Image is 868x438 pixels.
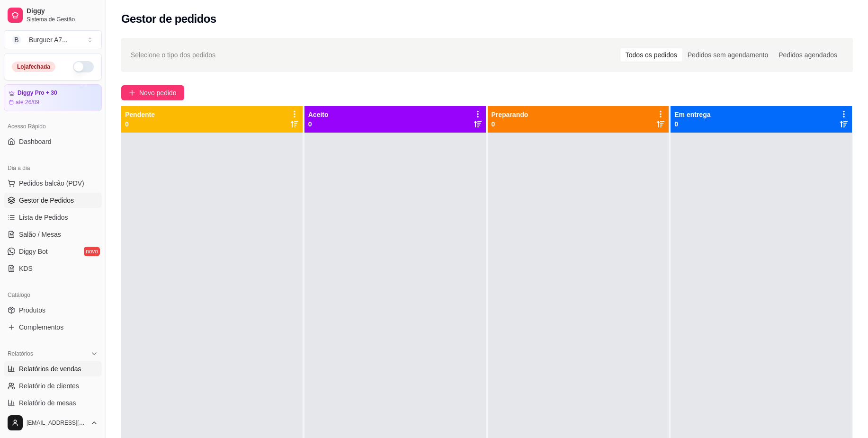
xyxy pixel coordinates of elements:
span: Gestor de Pedidos [19,196,74,205]
a: Complementos [4,320,102,335]
span: Lista de Pedidos [19,213,68,222]
span: Relatórios de vendas [19,364,81,374]
span: Sistema de Gestão [27,16,98,23]
span: Relatório de clientes [19,381,79,391]
span: Selecione o tipo dos pedidos [131,50,215,60]
article: até 26/09 [16,98,39,106]
span: Novo pedido [139,88,177,98]
div: Acesso Rápido [4,119,102,134]
span: KDS [19,264,33,273]
h2: Gestor de pedidos [121,11,216,27]
span: Dashboard [19,137,52,146]
p: 0 [492,119,528,129]
p: 0 [125,119,155,129]
a: Relatório de clientes [4,378,102,393]
a: Diggy Botnovo [4,244,102,259]
button: Novo pedido [121,85,184,100]
span: B [12,35,21,45]
span: Relatórios [8,350,33,358]
a: KDS [4,261,102,276]
span: Relatório de mesas [19,398,76,408]
div: Burguer A7 ... [29,35,68,45]
span: plus [129,89,135,96]
a: Salão / Mesas [4,227,102,242]
p: Em entrega [674,110,710,119]
button: Select a team [4,30,102,49]
article: Diggy Pro + 30 [18,89,57,97]
button: Alterar Status [73,61,94,72]
p: Aceito [308,110,329,119]
a: Dashboard [4,134,102,149]
span: Pedidos balcão (PDV) [19,179,84,188]
a: Produtos [4,303,102,318]
div: Pedidos sem agendamento [682,48,773,62]
a: DiggySistema de Gestão [4,4,102,27]
a: Relatórios de vendas [4,361,102,376]
a: Gestor de Pedidos [4,193,102,208]
span: Produtos [19,305,45,315]
p: Preparando [492,110,528,119]
button: [EMAIL_ADDRESS][DOMAIN_NAME] [4,411,102,434]
span: [EMAIL_ADDRESS][DOMAIN_NAME] [27,419,87,427]
div: Catálogo [4,287,102,303]
a: Lista de Pedidos [4,210,102,225]
div: Loja fechada [12,62,55,72]
span: Diggy [27,7,98,16]
span: Diggy Bot [19,247,48,256]
a: Relatório de mesas [4,395,102,411]
div: Pedidos agendados [773,48,842,62]
a: Diggy Pro + 30até 26/09 [4,84,102,111]
p: 0 [674,119,710,129]
span: Salão / Mesas [19,230,61,239]
button: Pedidos balcão (PDV) [4,176,102,191]
p: Pendente [125,110,155,119]
div: Todos os pedidos [620,48,682,62]
div: Dia a dia [4,161,102,176]
span: Complementos [19,322,63,332]
p: 0 [308,119,329,129]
